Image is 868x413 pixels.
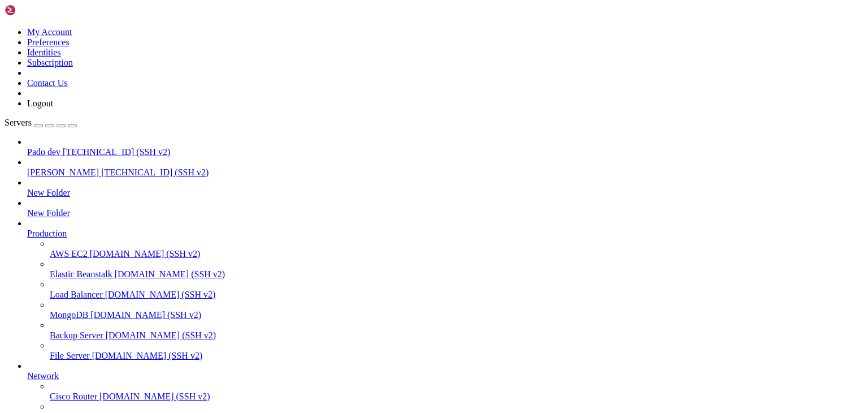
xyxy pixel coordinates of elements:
li: New Folder [27,198,863,218]
a: Production [27,229,863,239]
a: AWS EC2 [DOMAIN_NAME] (SSH v2) [50,249,863,259]
span: [TECHNICAL_ID] (SSH v2) [101,167,209,177]
li: Pado dev [TECHNICAL_ID] (SSH v2) [27,137,863,157]
a: Pado dev [TECHNICAL_ID] (SSH v2) [27,147,863,157]
li: MongoDB [DOMAIN_NAME] (SSH v2) [50,300,863,320]
span: File Server [50,351,90,360]
span: Pado dev [27,147,60,157]
a: Cisco Router [DOMAIN_NAME] (SSH v2) [50,392,863,402]
span: [DOMAIN_NAME] (SSH v2) [90,310,201,320]
span: Servers [5,118,32,127]
a: Logout [27,98,53,108]
a: Servers [5,118,77,127]
a: Identities [27,48,61,57]
span: New Folder [27,188,70,197]
span: [PERSON_NAME] [27,167,99,177]
a: Preferences [27,37,70,47]
li: AWS EC2 [DOMAIN_NAME] (SSH v2) [50,239,863,259]
li: [PERSON_NAME] [TECHNICAL_ID] (SSH v2) [27,157,863,178]
li: Backup Server [DOMAIN_NAME] (SSH v2) [50,320,863,341]
a: Subscription [27,58,73,67]
li: Load Balancer [DOMAIN_NAME] (SSH v2) [50,279,863,300]
li: Elastic Beanstalk [DOMAIN_NAME] (SSH v2) [50,259,863,279]
span: Backup Server [50,330,103,340]
li: File Server [DOMAIN_NAME] (SSH v2) [50,341,863,361]
a: Network [27,371,863,381]
li: Cisco Router [DOMAIN_NAME] (SSH v2) [50,381,863,402]
a: New Folder [27,208,863,218]
span: [DOMAIN_NAME] (SSH v2) [90,249,201,259]
a: New Folder [27,188,863,198]
span: [DOMAIN_NAME] (SSH v2) [92,351,203,360]
a: Elastic Beanstalk [DOMAIN_NAME] (SSH v2) [50,269,863,279]
span: [DOMAIN_NAME] (SSH v2) [105,290,216,299]
li: Production [27,218,863,361]
li: New Folder [27,178,863,198]
span: Elastic Beanstalk [50,269,112,279]
a: Backup Server [DOMAIN_NAME] (SSH v2) [50,330,863,341]
a: [PERSON_NAME] [TECHNICAL_ID] (SSH v2) [27,167,863,178]
img: Shellngn [5,5,70,16]
span: [DOMAIN_NAME] (SSH v2) [106,330,216,340]
span: [TECHNICAL_ID] (SSH v2) [63,147,170,157]
span: AWS EC2 [50,249,88,259]
a: Contact Us [27,78,68,88]
span: [DOMAIN_NAME] (SSH v2) [115,269,225,279]
a: File Server [DOMAIN_NAME] (SSH v2) [50,351,863,361]
span: [DOMAIN_NAME] (SSH v2) [99,392,210,401]
span: Load Balancer [50,290,103,299]
span: Production [27,229,67,238]
span: Cisco Router [50,392,97,401]
span: New Folder [27,208,70,218]
a: Load Balancer [DOMAIN_NAME] (SSH v2) [50,290,863,300]
span: Network [27,371,59,381]
span: MongoDB [50,310,88,320]
a: MongoDB [DOMAIN_NAME] (SSH v2) [50,310,863,320]
a: My Account [27,27,72,37]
